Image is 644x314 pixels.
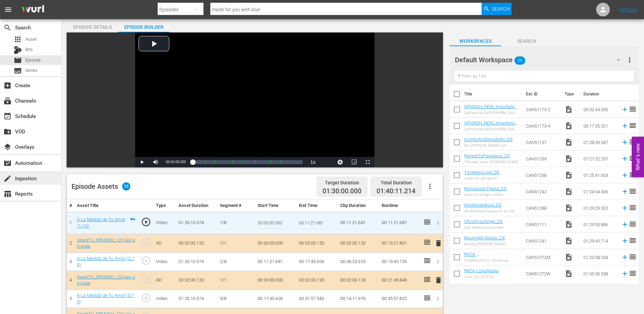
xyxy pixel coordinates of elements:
[581,249,618,265] td: 01:23:58.534
[14,46,22,54] div: Bits
[581,233,618,249] td: 01:29:45.714
[565,204,573,212] span: Video
[464,160,518,164] div: Therapie unter [PERSON_NAME]
[565,253,573,261] span: Video
[118,19,169,32] button: Episode Builder
[464,258,520,263] div: SnowBound For Christmas
[629,154,637,162] span: reorder
[621,221,629,228] svg: Add to Episode
[141,217,151,227] span: play_circle_outline
[523,233,562,249] td: CAN51241
[67,290,74,308] td: 5
[626,56,634,64] span: more_vert
[176,271,217,289] td: 00:02:00.120
[581,167,618,183] td: 01:25:41.603
[434,275,443,285] button: delete
[333,157,347,167] button: Jump To Time
[464,202,501,208] a: MistletoeMixup_DE
[67,19,118,35] div: Episode Details
[323,187,362,195] span: 01:30:00.000
[464,127,520,131] div: LaImportanciaDeSerMike_Eps_4-6
[176,199,217,212] th: Asset Duration
[464,143,520,148] div: Der [PERSON_NAME] von Zärtlichkeit
[450,37,501,45] span: Workspaces
[16,2,49,18] img: ans4CAIJ8jUAAAAAAAAAAAAAAAAAAAAAAAAgQb4GAAAAAAAAAAAAAAAAAAAAAAAAJMjXAAAAAAAAAAAAAAAAAAAAAAAAgAT5G...
[77,274,135,286] a: SparkTV_SPANISH_120 sec ad slate
[379,252,420,271] td: 00:19:45.726
[464,209,514,213] div: Ein Weihnachtswunsch zu Viel
[296,252,338,271] td: 00:17:45.606
[522,84,561,104] th: Ext. ID
[455,50,627,69] div: Default Workspace
[581,265,618,282] td: 01:35:30.558
[25,46,33,53] span: Bits
[565,155,573,163] span: Video
[581,216,618,233] td: 01:29:50.886
[296,199,338,212] th: End Time
[581,151,618,167] td: 01:27:22.237
[629,253,637,261] span: reorder
[621,171,629,179] svg: Add to Episode
[255,199,296,212] th: Start Time
[629,171,637,179] span: reorder
[492,3,510,15] span: Search
[464,219,503,224] a: ChristmasAngel_DE
[77,217,125,228] a: A La Medida de Tu Amor (1/10)
[3,24,12,32] span: Search
[464,186,507,191] a: RomanceInTheAir_DE
[25,36,37,43] span: Asset
[565,122,573,130] span: Video
[523,134,562,151] td: CAN51137
[67,19,118,32] button: Episode Details
[581,183,618,200] td: 01:24:04.306
[176,234,217,252] td: 00:02:00.120
[67,271,74,289] td: 4
[338,271,379,289] td: 00:02:00.120
[464,252,514,262] a: RKCA-SnowBoundForChristmas
[379,212,420,234] td: 00:11:21.681
[141,256,151,266] span: play_circle_outline
[565,187,573,196] span: Video
[255,252,296,271] td: 00:11:21.681
[71,182,130,191] div: Episode Assets
[67,199,74,212] th: #
[141,237,151,247] span: play_circle_outline
[621,106,629,113] svg: Add to Episode
[581,101,618,118] td: 00:32:44.330
[14,67,22,75] span: Series
[135,32,374,167] div: Video Player
[621,253,629,261] svg: Add to Episode
[255,271,296,289] td: 00:00:00.000
[135,157,149,167] button: Play
[255,290,296,308] td: 00:17:45.606
[515,53,526,68] span: 59
[464,110,520,115] div: LaImportanciaDeSerMike_Eps_6-10
[523,183,562,200] td: CAN51242
[464,137,513,142] a: ScentsAndSensibility_DE
[523,200,562,216] td: CAN51288
[464,235,505,240] a: MovingMcAllister_DE
[632,137,644,178] button: Open Feedback Widget
[464,120,518,131] a: SPANISH_NEW_ImportanceOfBeingMike_Eps_4-6
[347,157,361,167] button: Picture-in-Picture
[153,290,176,308] td: Video
[434,239,443,247] span: delete
[323,178,362,187] div: Target Duration
[153,271,176,289] td: AD
[621,122,629,130] svg: Add to Episode
[3,159,12,167] span: Automation
[25,57,41,64] span: Episode
[153,199,176,212] th: Type
[621,270,629,277] svg: Add to Episode
[306,157,320,167] button: Playback Rate
[176,212,217,234] td: 01:26:10.374
[3,112,12,120] span: Schedule
[621,188,629,195] svg: Add to Episode
[379,199,420,212] th: Runtime
[296,290,338,308] td: 00:31:57.582
[523,151,562,167] td: CAN51239
[629,220,637,228] span: reorder
[217,252,255,271] td: 2/8
[338,212,379,234] td: 00:11:21.681
[217,199,255,212] th: Segment #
